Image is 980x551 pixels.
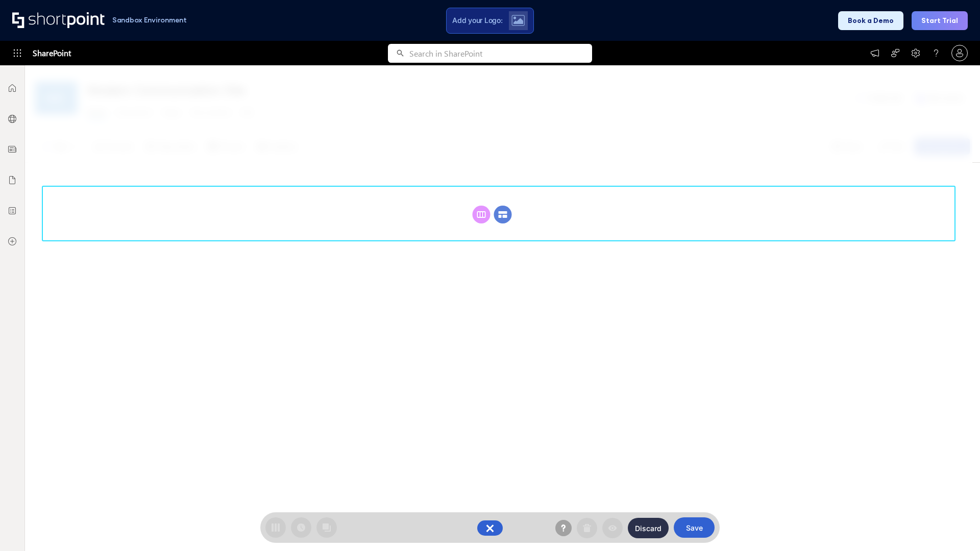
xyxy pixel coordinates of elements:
h1: Sandbox Environment [112,17,187,23]
button: Discard [628,518,669,538]
iframe: Chat Widget [796,433,980,551]
img: Upload logo [511,15,525,26]
span: SharePoint [33,41,71,65]
input: Search in SharePoint [409,44,592,63]
button: Book a Demo [838,11,903,30]
span: Add your Logo: [452,16,502,25]
button: Start Trial [912,11,968,30]
button: Save [674,517,715,538]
